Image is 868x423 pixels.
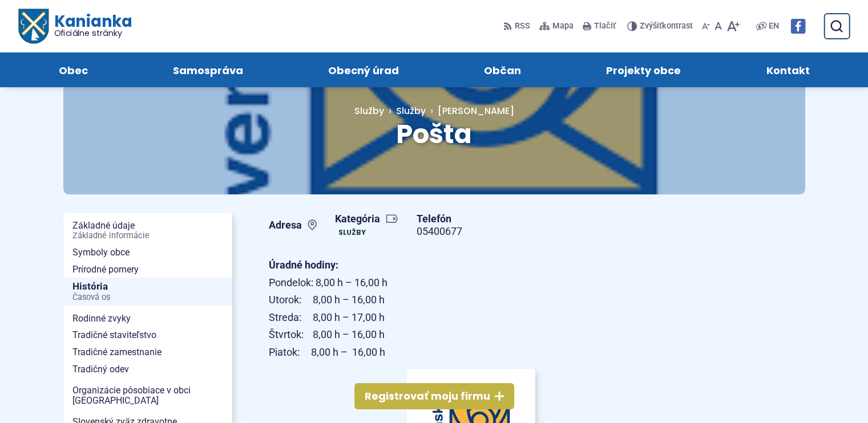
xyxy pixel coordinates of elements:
p: Pondelok: 8,00 h – 16,00 h Utorok: 8,00 h – 16,00 h Streda: 8,00 h – 17,00 h Štvrtok: 8,00 h – 16... [269,257,674,361]
span: Tradičný odev [72,361,223,378]
span: Kanianka [48,14,131,38]
span: Služby [354,104,384,117]
a: 05400677 [417,225,462,237]
span: Základné informácie [72,231,223,241]
a: Mapa [537,14,576,38]
span: Tlačiť [594,22,616,31]
a: Tradičný odev [63,361,232,378]
span: [PERSON_NAME] [438,104,514,117]
strong: Úradné hodiny: [269,259,338,271]
span: Obec [59,52,88,87]
a: Obec [27,52,119,87]
a: [PERSON_NAME] [426,104,514,117]
span: Symboly obce [72,244,223,261]
span: Prírodné pomery [72,261,223,278]
img: Prejsť na domovskú stránku [18,9,48,44]
button: Zvýšiťkontrast [627,14,695,38]
a: Tradičné zamestnanie [63,344,232,361]
span: Projekty obce [606,52,681,87]
span: RSS [515,19,530,33]
span: Mapa [552,19,574,33]
span: EN [769,19,779,33]
a: Tradičné staviteľstvo [63,327,232,344]
span: Rodinné zvyky [72,310,223,327]
span: Kontakt [766,52,809,87]
span: Tradičné zamestnanie [72,344,223,361]
a: Služby [354,104,396,117]
button: Tlačiť [580,14,618,38]
span: Telefón [417,213,462,226]
span: Časová os [72,293,223,302]
span: Základné údaje [72,217,223,244]
a: Prírodné pomery [63,261,232,278]
button: Zväčšiť veľkosť písma [724,14,742,38]
a: Symboly obce [63,244,232,261]
a: Služby [396,104,426,117]
a: HistóriaČasová os [63,278,232,306]
a: Základné údajeZákladné informácie [63,217,232,244]
span: Tradičné staviteľstvo [72,327,223,344]
a: RSS [503,14,532,38]
button: Registrovať moju firmu [354,383,514,409]
a: Logo Kanianka, prejsť na domovskú stránku. [18,9,132,44]
span: Pošta [396,116,472,152]
span: Kategória [335,213,398,226]
a: Rodinné zvyky [63,310,232,327]
a: Občan [453,52,552,87]
span: Organizácie pôsobiace v obci [GEOGRAPHIC_DATA] [72,382,223,409]
a: Kontakt [735,52,841,87]
span: kontrast [640,22,693,31]
button: Zmenšiť veľkosť písma [700,14,712,38]
a: Projekty obce [575,52,712,87]
span: Občan [484,52,521,87]
span: Oficiálne stránky [54,29,132,37]
span: Obecný úrad [328,52,399,87]
span: Registrovať moju firmu [365,390,490,403]
a: EN [766,19,781,33]
a: Organizácie pôsobiace v obci [GEOGRAPHIC_DATA] [63,382,232,409]
img: Prejsť na Facebook stránku [790,19,805,34]
span: Adresa [269,219,317,232]
button: Nastaviť pôvodnú veľkosť písma [712,14,724,38]
a: Služby [335,226,369,238]
span: Zvýšiť [640,21,662,31]
a: Samospráva [142,52,274,87]
span: História [72,278,223,306]
span: Samospráva [173,52,243,87]
a: Obecný úrad [297,52,430,87]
